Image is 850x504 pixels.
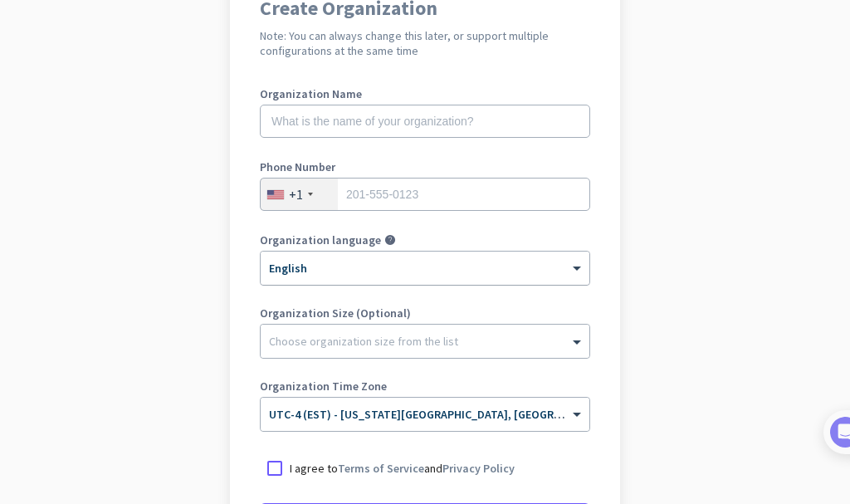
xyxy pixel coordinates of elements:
[442,461,515,476] a: Privacy Policy
[260,88,590,100] label: Organization Name
[289,186,303,203] div: +1
[290,460,515,477] p: I agree to and
[260,307,590,319] label: Organization Size (Optional)
[260,28,590,58] h2: Note: You can always change this later, or support multiple configurations at the same time
[260,105,590,138] input: What is the name of your organization?
[260,161,590,173] label: Phone Number
[260,234,381,246] label: Organization language
[384,234,396,246] i: help
[260,380,590,392] label: Organization Time Zone
[260,178,590,211] input: 201-555-0123
[338,461,424,476] a: Terms of Service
